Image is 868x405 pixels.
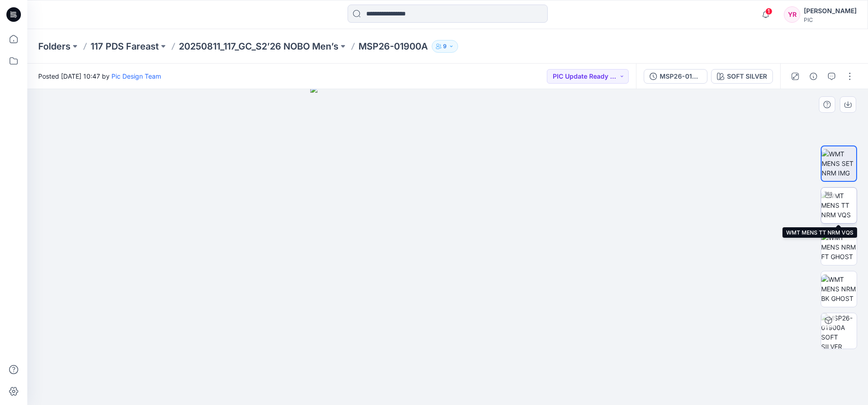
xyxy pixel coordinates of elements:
[111,72,161,80] a: Pic Design Team
[443,41,447,51] p: 9
[804,5,857,16] div: [PERSON_NAME]
[727,71,767,81] div: SOFT SILVER
[784,6,800,23] div: YR
[644,69,707,84] button: MSP26-01900A
[432,40,458,53] button: 9
[821,275,857,303] img: WMT MENS NRM BK GHOST
[660,71,701,81] div: MSP26-01900A
[38,71,161,81] span: Posted [DATE] 10:47 by
[38,40,71,53] a: Folders
[821,313,857,349] img: MSP26-01900A SOFT SILVER
[821,233,857,261] img: WMT MENS NRM FT GHOST
[804,16,857,23] div: PIC
[91,40,159,53] a: 117 PDS Fareast
[358,40,428,53] p: MSP26-01900A
[806,69,821,84] button: Details
[179,40,338,53] a: 20250811_117_GC_S2’26 NOBO Men’s
[711,69,773,84] button: SOFT SILVER
[821,191,857,220] img: WMT MENS TT NRM VQS
[310,85,585,405] img: eyJhbGciOiJIUzI1NiIsImtpZCI6IjAiLCJzbHQiOiJzZXMiLCJ0eXAiOiJKV1QifQ.eyJkYXRhIjp7InR5cGUiOiJzdG9yYW...
[822,149,856,178] img: WMT MENS SET NRM IMG
[765,8,772,15] span: 1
